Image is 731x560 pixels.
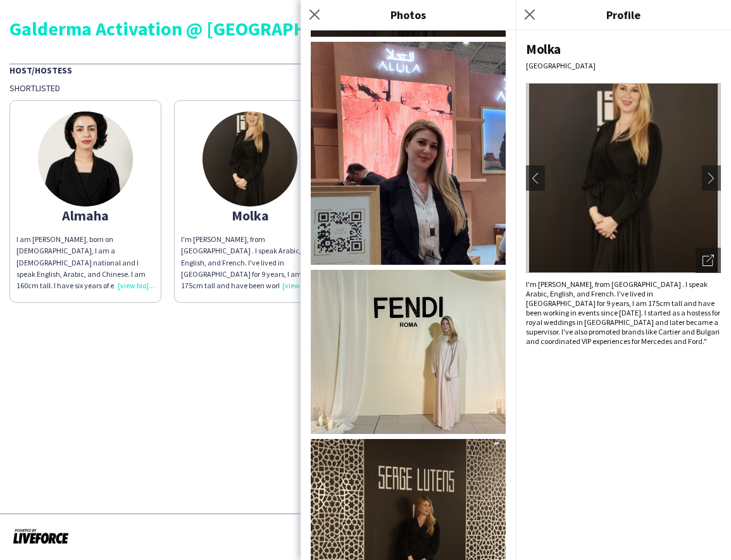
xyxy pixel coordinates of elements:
[526,61,721,70] div: [GEOGRAPHIC_DATA]
[181,210,319,221] div: Molka
[311,270,506,434] img: Crew photo 787437
[311,42,506,265] img: Crew photo 605389
[526,41,721,58] div: Molka
[301,6,516,23] h3: Photos
[13,527,69,545] img: Powered by Liveforce
[9,82,722,94] div: Shortlisted
[203,111,297,207] img: thumb-66fc3cc8af0b7.jpeg
[181,234,319,291] div: I'm [PERSON_NAME], from [GEOGRAPHIC_DATA] . I speak Arabic, English, and French. I've lived in [G...
[696,248,721,273] div: Open photos pop-in
[9,19,722,38] div: Galderma Activation @ [GEOGRAPHIC_DATA] Narjis View
[526,83,721,273] img: Crew avatar or photo
[38,111,133,207] img: thumb-6cf3761b-a91a-4e67-9ce6-6902d294ea4f.jpg
[16,234,154,291] div: I am [PERSON_NAME], born on [DEMOGRAPHIC_DATA], I am a [DEMOGRAPHIC_DATA] national and I speak En...
[16,210,154,221] div: Almaha
[9,63,722,76] div: Host/Hostess
[516,6,731,23] h3: Profile
[526,279,721,346] div: I'm [PERSON_NAME], from [GEOGRAPHIC_DATA] . I speak Arabic, English, and French. I've lived in [G...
